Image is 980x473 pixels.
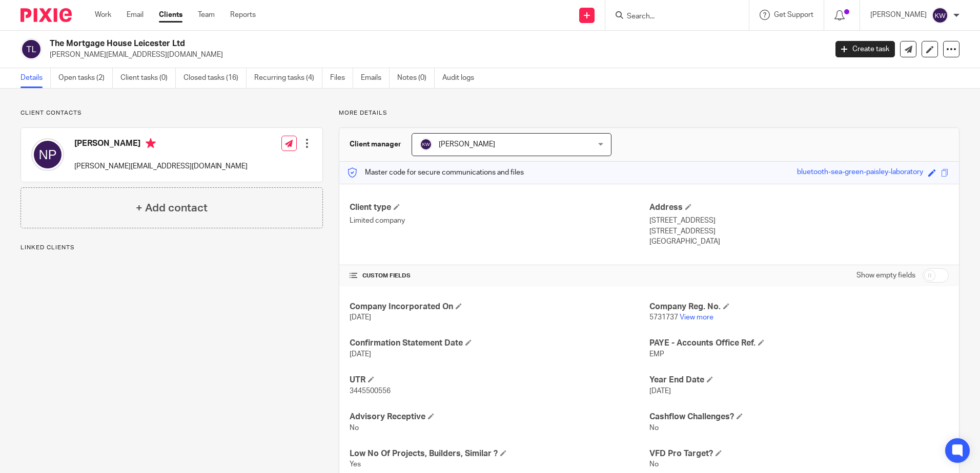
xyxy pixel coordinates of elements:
[21,109,323,117] p: Client contacts
[649,314,678,321] span: 5731737
[870,10,927,20] p: [PERSON_NAME]
[680,314,713,321] a: View more
[350,302,649,312] h4: Company Incorporated On
[350,375,649,385] h4: UTR
[330,68,353,88] a: Files
[649,226,949,236] p: [STREET_ADDRESS]
[420,138,432,150] img: svg%3E
[347,167,524,178] p: Master code for secure communications and files
[21,244,323,252] p: Linked clients
[350,338,649,349] h4: Confirmation Statement Date
[350,388,391,395] span: 3445500556
[350,461,361,468] span: Yes
[835,41,895,57] a: Create task
[932,7,948,24] img: svg%3E
[198,10,215,20] a: Team
[74,161,248,171] p: [PERSON_NAME][EMAIL_ADDRESS][DOMAIN_NAME]
[649,236,949,247] p: [GEOGRAPHIC_DATA]
[856,270,915,281] label: Show empty fields
[230,10,256,20] a: Reports
[797,167,923,179] div: bluetooth-sea-green-paisley-laboratory
[626,12,718,21] input: Search
[439,141,495,148] span: [PERSON_NAME]
[127,10,144,20] a: Email
[74,138,248,151] h4: [PERSON_NAME]
[183,68,247,88] a: Closed tasks (16)
[50,38,666,49] h2: The Mortgage House Leicester Ltd
[774,11,813,18] span: Get Support
[350,202,649,213] h4: Client type
[21,68,51,88] a: Details
[159,10,182,20] a: Clients
[649,424,659,432] span: No
[350,139,401,149] h3: Client manager
[442,68,482,88] a: Audit logs
[649,351,664,358] span: EMP
[649,216,949,226] p: [STREET_ADDRESS]
[649,448,949,459] h4: VFD Pro Target?
[649,375,949,385] h4: Year End Date
[350,314,371,321] span: [DATE]
[339,109,959,117] p: More details
[21,38,42,60] img: svg%3E
[58,68,113,88] a: Open tasks (2)
[649,412,949,422] h4: Cashflow Challenges?
[350,448,649,459] h4: Low No Of Projects, Builders, Similar ?
[350,351,371,358] span: [DATE]
[95,10,111,20] a: Work
[350,412,649,422] h4: Advisory Receptive
[649,302,949,312] h4: Company Reg. No.
[50,50,820,60] p: [PERSON_NAME][EMAIL_ADDRESS][DOMAIN_NAME]
[649,461,659,468] span: No
[146,138,156,148] i: Primary
[361,68,390,88] a: Emails
[649,338,949,349] h4: PAYE - Accounts Office Ref.
[350,216,649,226] p: Limited company
[649,202,949,213] h4: Address
[649,388,671,395] span: [DATE]
[136,200,208,216] h4: + Add contact
[31,138,64,171] img: svg%3E
[120,68,176,88] a: Client tasks (0)
[21,8,72,22] img: Pixie
[350,272,649,280] h4: CUSTOM FIELDS
[254,68,322,88] a: Recurring tasks (4)
[397,68,435,88] a: Notes (0)
[350,424,359,432] span: No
